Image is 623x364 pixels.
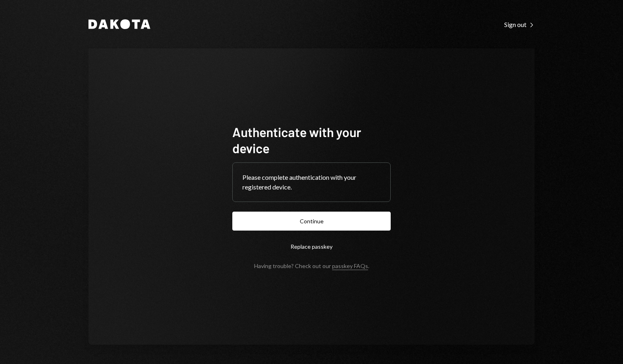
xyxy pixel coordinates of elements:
[504,20,535,29] a: Sign out
[232,212,391,231] button: Continue
[254,262,369,269] div: Having trouble? Check out our .
[242,173,381,192] div: Please complete authentication with your registered device.
[232,124,391,156] h1: Authenticate with your device
[332,262,368,270] a: passkey FAQs
[504,21,535,29] div: Sign out
[232,237,391,256] button: Replace passkey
